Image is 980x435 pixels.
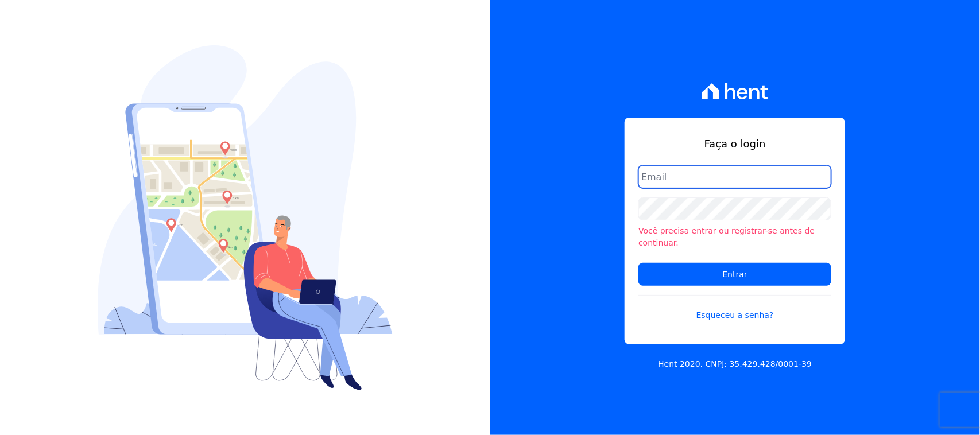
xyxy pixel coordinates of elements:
img: Login [98,45,393,390]
p: Hent 2020. CNPJ: 35.429.428/0001-39 [658,358,812,370]
h1: Faça o login [638,136,831,152]
input: Entrar [638,263,831,286]
li: Você precisa entrar ou registrar-se antes de continuar. [638,225,831,249]
input: Email [638,165,831,188]
a: Esqueceu a senha? [638,295,831,321]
